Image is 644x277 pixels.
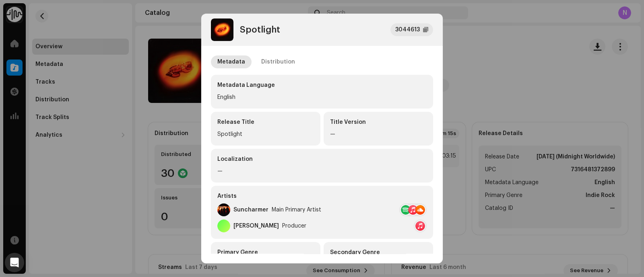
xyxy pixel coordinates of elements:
[217,155,427,163] div: Localization
[233,207,268,213] div: Suncharmer
[217,192,427,200] div: Artists
[211,18,233,41] img: 2d84d28a-7c0d-4687-8a16-104309c1a8ce
[217,248,314,256] div: Primary Genre
[233,223,279,229] div: [PERSON_NAME]
[282,223,306,229] div: Producer
[330,248,427,256] div: Secondary Genre
[217,81,427,89] div: Metadata Language
[330,118,427,126] div: Title Version
[272,207,321,213] div: Main Primary Artist
[330,129,427,139] div: —
[217,166,427,176] div: —
[217,203,230,216] img: 54a6600f-6c44-49d0-a0a5-7898891b98e7
[217,118,314,126] div: Release Title
[261,55,295,68] div: Distribution
[217,92,427,102] div: English
[395,25,420,35] div: 3044613
[217,55,245,68] div: Metadata
[5,253,24,272] div: Open Intercom Messenger
[240,25,280,35] div: Spotlight
[217,129,314,139] div: Spotlight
